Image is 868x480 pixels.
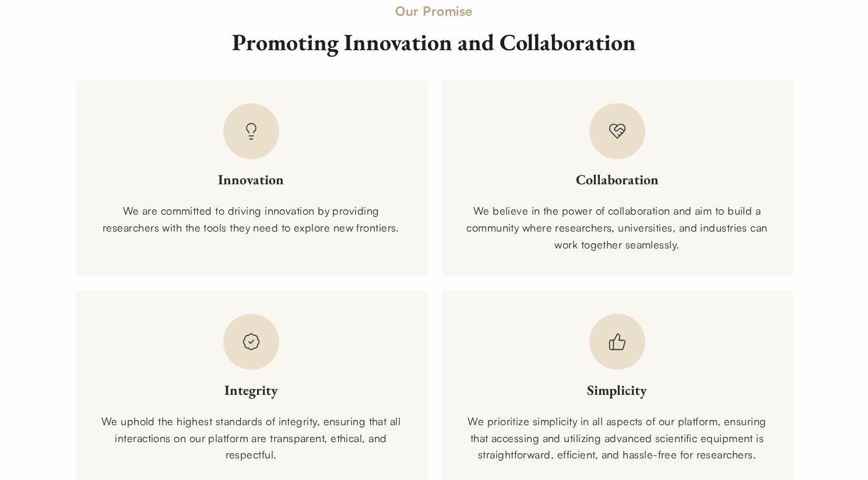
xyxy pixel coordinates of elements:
[75,171,427,188] h3: Innovation
[589,103,645,159] img: collaboration
[465,202,770,253] div: We believe in the power of collaboration and aim to build a community where researchers, universi...
[75,381,427,399] h3: Integrity
[223,314,279,370] img: integrity
[75,27,793,57] h2: Promoting Innovation and Collaboration
[441,171,793,188] h3: Collaboration
[465,413,770,463] div: We prioritize simplicity in all aspects of our platform, ensuring that accessing and utilizing ad...
[223,103,279,159] img: innovation
[99,413,404,463] div: We uphold the highest standards of integrity, ensuring that all interactions on our platform are ...
[75,1,793,20] div: Our Promise
[441,381,793,399] h3: Simplicity
[99,202,404,236] div: We are committed to driving innovation by providing researchers with the tools they need to explo...
[589,314,645,370] img: simplicity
